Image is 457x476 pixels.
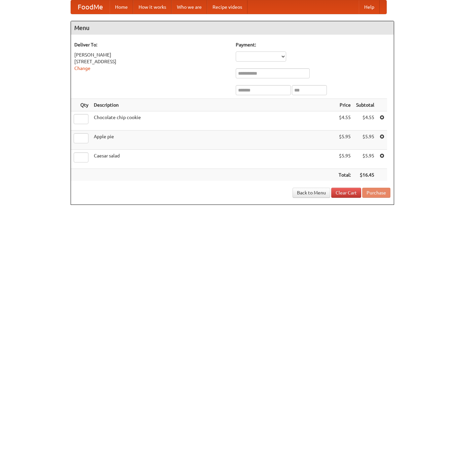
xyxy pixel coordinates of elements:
[74,58,229,65] div: [STREET_ADDRESS]
[74,51,229,58] div: [PERSON_NAME]
[336,99,353,111] th: Price
[71,99,91,111] th: Qty
[336,169,353,181] th: Total:
[74,41,229,48] h5: Deliver To:
[293,188,330,198] a: Back to Menu
[359,0,380,14] a: Help
[74,66,90,71] a: Change
[353,99,377,111] th: Subtotal
[353,111,377,131] td: $4.55
[353,150,377,169] td: $5.95
[336,111,353,131] td: $4.55
[236,41,390,48] h5: Payment:
[110,0,133,14] a: Home
[207,0,247,14] a: Recipe videos
[336,150,353,169] td: $5.95
[172,0,207,14] a: Who we are
[331,188,361,198] a: Clear Cart
[91,99,336,111] th: Description
[91,150,336,169] td: Caesar salad
[71,0,110,14] a: FoodMe
[336,131,353,150] td: $5.95
[91,131,336,150] td: Apple pie
[91,111,336,131] td: Chocolate chip cookie
[133,0,172,14] a: How it works
[353,131,377,150] td: $5.95
[362,188,390,198] button: Purchase
[71,21,394,35] h4: Menu
[353,169,377,181] th: $16.45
